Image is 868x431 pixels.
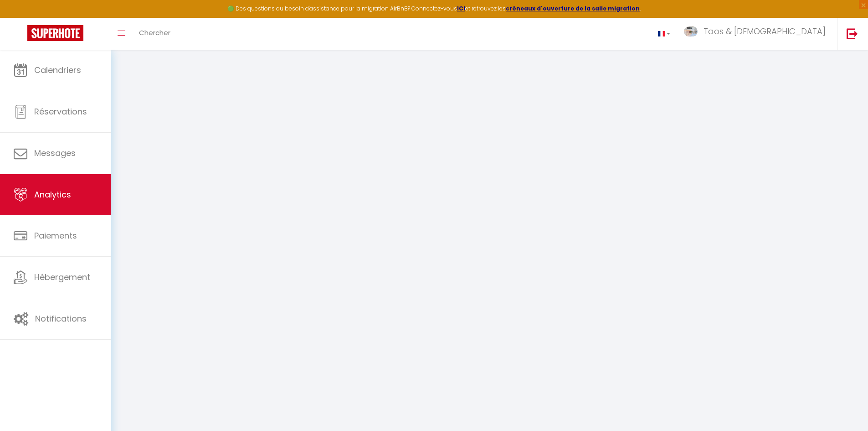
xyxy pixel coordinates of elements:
[139,28,170,37] span: Chercher
[34,106,87,117] span: Réservations
[677,18,837,50] a: ... Taos & [DEMOGRAPHIC_DATA]
[34,64,81,76] span: Calendriers
[684,26,698,37] img: ...
[27,25,83,41] img: Super Booking
[704,26,826,37] span: Taos & [DEMOGRAPHIC_DATA]
[34,189,71,200] span: Analytics
[132,18,177,50] a: Chercher
[457,5,465,12] a: ICI
[34,230,77,241] span: Paiements
[35,313,87,324] span: Notifications
[506,5,640,12] a: créneaux d'ouverture de la salle migration
[847,28,858,39] img: logout
[7,4,35,31] button: Ouvrir le widget de chat LiveChat
[34,271,90,283] span: Hébergement
[34,147,76,159] span: Messages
